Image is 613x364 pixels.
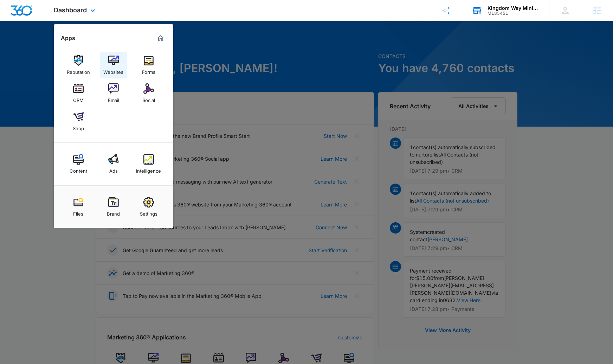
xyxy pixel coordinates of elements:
[107,207,120,217] div: Brand
[100,151,127,177] a: Ads
[142,66,155,75] div: Forms
[488,5,539,11] div: account name
[67,66,90,75] div: Reputation
[54,6,87,14] span: Dashboard
[61,35,75,41] h2: Apps
[135,80,162,107] a: Social
[100,52,127,78] a: Websites
[65,52,92,78] a: Reputation
[136,165,161,174] div: Intelligence
[65,80,92,107] a: CRM
[100,193,127,220] a: Brand
[73,122,84,131] div: Shop
[73,207,83,217] div: Files
[100,80,127,107] a: Email
[108,94,119,103] div: Email
[135,193,162,220] a: Settings
[135,151,162,177] a: Intelligence
[73,94,84,103] div: CRM
[488,11,539,16] div: account id
[155,33,166,44] a: Marketing 360® Dashboard
[103,66,123,75] div: Websites
[65,151,92,177] a: Content
[142,94,155,103] div: Social
[109,165,118,174] div: Ads
[140,207,157,217] div: Settings
[65,193,92,220] a: Files
[65,108,92,135] a: Shop
[70,165,87,174] div: Content
[135,52,162,78] a: Forms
